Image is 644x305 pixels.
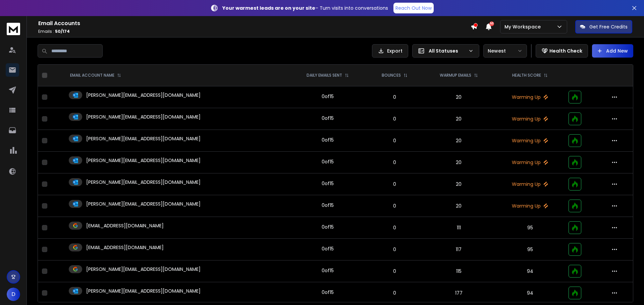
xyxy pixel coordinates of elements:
[499,159,561,166] p: Warming Up
[371,94,418,100] p: 0
[495,217,565,239] td: 95
[38,19,471,27] h1: Email Accounts
[589,23,628,30] p: Get Free Credits
[7,23,20,35] img: logo
[499,116,561,122] p: Warming Up
[371,246,418,253] p: 0
[429,48,466,54] p: All Statuses
[86,244,164,251] p: [EMAIL_ADDRESS][DOMAIN_NAME]
[393,3,434,13] a: Reach Out Now
[499,94,561,100] p: Warming Up
[371,116,418,122] p: 0
[422,195,495,217] td: 20
[371,159,418,166] p: 0
[592,44,633,58] button: Add New
[7,288,20,301] button: D
[422,130,495,152] td: 20
[322,224,334,230] div: 0 of 15
[86,113,201,120] p: [PERSON_NAME][EMAIL_ADDRESS][DOMAIN_NAME]
[322,180,334,187] div: 0 of 15
[382,73,401,78] p: BOUNCES
[222,5,388,11] p: – Turn visits into conversations
[422,282,495,304] td: 177
[86,135,201,142] p: [PERSON_NAME][EMAIL_ADDRESS][DOMAIN_NAME]
[536,44,588,58] button: Health Check
[322,245,334,252] div: 0 of 15
[495,239,565,260] td: 95
[422,217,495,239] td: 111
[422,152,495,173] td: 20
[422,239,495,260] td: 117
[422,260,495,282] td: 115
[495,282,565,304] td: 94
[549,48,582,54] p: Health Check
[371,268,418,275] p: 0
[322,137,334,143] div: 0 of 15
[440,73,471,78] p: WARMUP EMAILS
[372,44,408,58] button: Export
[504,23,543,30] p: My Workspace
[322,158,334,165] div: 0 of 15
[86,222,164,229] p: [EMAIL_ADDRESS][DOMAIN_NAME]
[512,73,541,78] p: HEALTH SCORE
[371,224,418,231] p: 0
[495,260,565,282] td: 94
[86,288,201,294] p: [PERSON_NAME][EMAIL_ADDRESS][DOMAIN_NAME]
[86,179,201,185] p: [PERSON_NAME][EMAIL_ADDRESS][DOMAIN_NAME]
[371,137,418,144] p: 0
[322,289,334,296] div: 0 of 15
[422,173,495,195] td: 20
[422,86,495,108] td: 20
[575,20,632,33] button: Get Free Credits
[322,115,334,122] div: 0 of 15
[86,266,201,273] p: [PERSON_NAME][EMAIL_ADDRESS][DOMAIN_NAME]
[86,201,201,207] p: [PERSON_NAME][EMAIL_ADDRESS][DOMAIN_NAME]
[38,29,471,34] p: Emails :
[55,28,70,34] span: 50 / 174
[322,267,334,274] div: 0 of 15
[222,5,315,11] strong: Your warmest leads are on your site
[371,181,418,187] p: 0
[483,44,527,58] button: Newest
[86,92,201,98] p: [PERSON_NAME][EMAIL_ADDRESS][DOMAIN_NAME]
[70,73,121,78] div: EMAIL ACCOUNT NAME
[499,181,561,187] p: Warming Up
[86,157,201,164] p: [PERSON_NAME][EMAIL_ADDRESS][DOMAIN_NAME]
[499,203,561,209] p: Warming Up
[371,203,418,209] p: 0
[371,290,418,296] p: 0
[395,5,432,11] p: Reach Out Now
[422,108,495,130] td: 20
[322,93,334,100] div: 0 of 15
[499,137,561,144] p: Warming Up
[307,73,342,78] p: DAILY EMAILS SENT
[322,202,334,209] div: 0 of 15
[489,21,494,26] span: 50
